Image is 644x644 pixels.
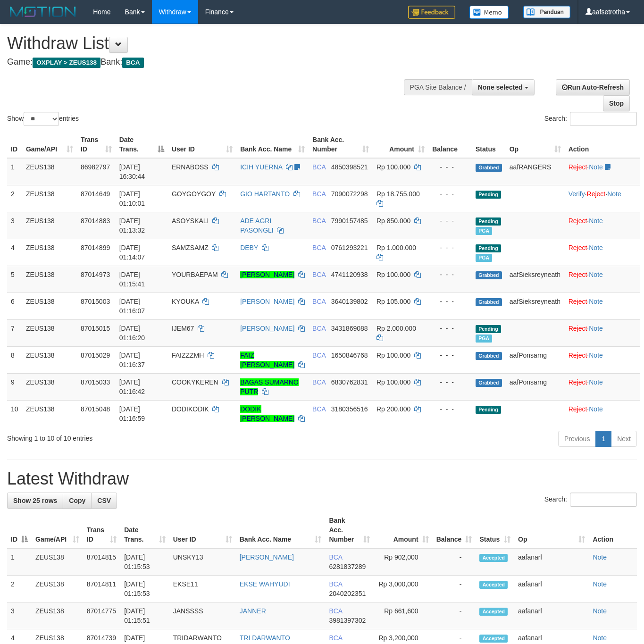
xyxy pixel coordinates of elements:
span: None selected [478,84,523,91]
a: Reject [569,217,587,225]
th: Trans ID: activate to sort column ascending [83,512,120,548]
a: Reject [569,298,587,305]
a: GIO HARTANTO [240,190,290,198]
input: Search: [570,493,637,507]
td: - [433,548,476,576]
label: Show entries [7,112,79,126]
td: 8 [7,346,22,373]
div: - - - [432,216,468,226]
span: 87014883 [81,217,110,225]
td: ZEUS138 [22,239,77,266]
td: ZEUS138 [32,548,83,576]
span: Copy 0761293221 to clipboard [331,244,368,251]
span: BCA [312,163,326,171]
span: Rp 18.755.000 [376,190,420,198]
span: 86982797 [81,163,110,171]
div: - - - [432,324,468,333]
td: 1 [7,548,32,576]
a: ADE AGRI PASONGLI [240,217,274,234]
a: Run Auto-Refresh [556,79,630,95]
th: Game/API: activate to sort column ascending [22,131,77,158]
span: Pending [476,406,501,414]
span: Rp 100.000 [376,378,410,386]
span: BCA [122,58,143,68]
span: Copy 1650846768 to clipboard [331,351,368,359]
a: Reject [569,378,587,386]
span: Rp 2.000.000 [376,325,416,332]
td: [DATE] 01:15:51 [120,602,169,629]
td: 2 [7,576,32,602]
span: 87015003 [81,298,110,305]
td: JANSSSS [169,602,236,629]
a: Note [589,405,603,413]
td: aafanarl [514,576,589,602]
div: - - - [432,243,468,252]
a: Note [589,271,603,278]
label: Search: [544,112,637,126]
td: 1 [7,158,22,185]
span: YOURBAEPAM [172,271,218,278]
span: FAIZZZMH [172,351,204,359]
td: 3 [7,212,22,239]
span: BCA [312,405,326,413]
td: - [433,576,476,602]
span: Copy 6830762831 to clipboard [331,378,368,386]
a: Previous [558,431,596,447]
td: ZEUS138 [22,346,77,373]
select: Showentries [24,112,59,126]
span: BCA [312,217,326,225]
td: · [565,212,640,239]
td: aafanarl [514,602,589,629]
a: [PERSON_NAME] [240,325,294,332]
th: User ID: activate to sort column ascending [169,512,236,548]
a: Note [589,298,603,305]
span: Rp 105.000 [376,298,410,305]
span: SAMZSAMZ [172,244,209,251]
span: 87015033 [81,378,110,386]
span: DODIKODIK [172,405,209,413]
td: Rp 661,600 [374,602,433,629]
span: ERNABOSS [172,163,209,171]
td: 5 [7,266,22,293]
span: Rp 1.000.000 [376,244,416,251]
td: ZEUS138 [22,373,77,400]
span: Grabbed [476,164,502,172]
th: Amount: activate to sort column ascending [374,512,433,548]
td: ZEUS138 [32,602,83,629]
a: Note [593,580,607,588]
a: Note [589,217,603,225]
span: Grabbed [476,298,502,306]
span: Pending [476,244,501,252]
a: Reject [569,351,587,359]
span: OXPLAY > ZEUS138 [33,58,100,68]
img: Button%20Memo.svg [469,6,509,19]
th: Bank Acc. Name: activate to sort column ascending [236,512,326,548]
span: COOKYKEREN [172,378,218,386]
th: ID [7,131,22,158]
span: 87014899 [81,244,110,251]
h4: Game: Bank: [7,58,420,67]
span: ASOYSKALI [172,217,209,225]
td: - [433,602,476,629]
span: 87015048 [81,405,110,413]
span: Accepted [479,635,508,643]
div: - - - [432,297,468,306]
img: MOTION_logo.png [7,5,79,19]
span: BCA [329,553,342,561]
a: EKSE WAHYUDI [240,580,290,588]
span: Show 25 rows [13,497,57,504]
h1: Latest Withdraw [7,469,637,488]
td: · [565,239,640,266]
th: Status [472,131,506,158]
td: 2 [7,185,22,212]
a: DEBY [240,244,258,251]
th: Bank Acc. Number: activate to sort column ascending [309,131,373,158]
a: Reject [569,244,587,251]
td: ZEUS138 [22,158,77,185]
span: Copy 3180356516 to clipboard [331,405,368,413]
td: ZEUS138 [22,266,77,293]
span: BCA [312,378,326,386]
span: BCA [329,580,342,588]
a: Note [589,378,603,386]
a: Note [589,244,603,251]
